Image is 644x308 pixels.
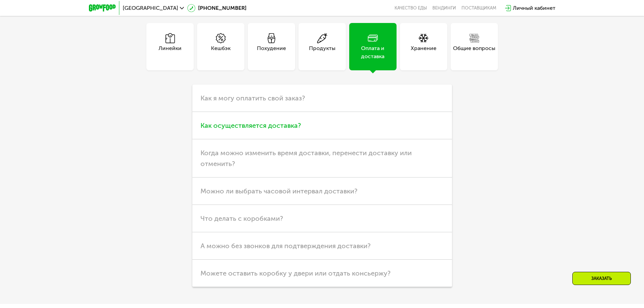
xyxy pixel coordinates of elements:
[453,44,495,61] div: Общие вопросы
[123,5,178,11] span: [GEOGRAPHIC_DATA]
[395,5,427,11] a: Качество еды
[200,242,371,250] span: А можно без звонков для подтверждения доставки?
[159,44,182,61] div: Линейки
[257,44,286,61] div: Похудение
[200,121,301,129] span: Как осуществляется доставка?
[461,5,496,11] div: поставщикам
[200,187,357,195] span: Можно ли выбрать часовой интервал доставки?
[411,44,436,61] div: Хранение
[200,94,305,102] span: Как я могу оплатить свой заказ?
[349,44,397,61] div: Оплата и доставка
[309,44,335,61] div: Продукты
[572,272,631,285] div: Заказать
[200,214,283,222] span: Что делать с коробками?
[200,269,390,277] span: Можете оставить коробку у двери или отдать консьержу?
[432,5,456,11] a: Вендинги
[200,149,412,168] span: Когда можно изменить время доставки, перенести доставку или отменить?
[211,44,231,61] div: Кешбэк
[187,4,246,12] a: [PHONE_NUMBER]
[513,4,555,12] div: Личный кабинет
